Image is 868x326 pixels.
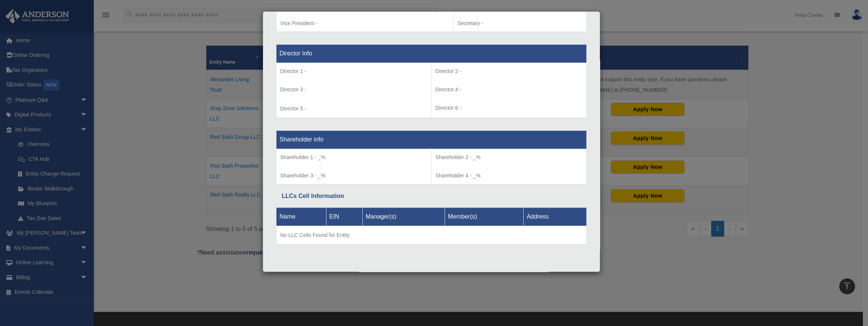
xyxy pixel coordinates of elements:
th: Director Info [276,45,587,63]
th: EIN [326,207,362,226]
p: Shareholder 3 - _% [280,171,428,180]
p: Director 1 - [280,67,428,76]
p: Director 4 - [436,85,583,94]
p: Shareholder 2 - _% [436,153,583,162]
p: Secretary - [457,19,583,28]
p: Shareholder 1 - _% [280,153,428,162]
p: Director 6 - [436,103,583,113]
p: Director 3 - [280,85,428,94]
th: Address [523,207,586,226]
th: Name [276,207,326,226]
th: Manager(s) [362,207,445,226]
th: Member(s) [445,207,524,226]
p: Shareholder 4 - _% [436,171,583,180]
th: Shareholder info [276,131,587,149]
td: Director 5 - [276,63,432,118]
p: Director 2 - [436,67,583,76]
td: No LLC Cells Found for Entity [276,226,587,244]
div: LLCs Cell Information [282,191,581,201]
p: Vice President - [280,19,449,28]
